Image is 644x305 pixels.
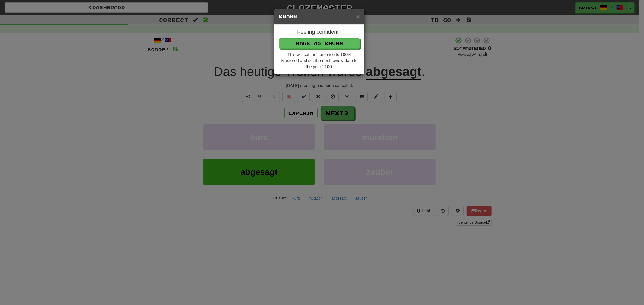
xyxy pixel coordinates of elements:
[279,14,360,20] h5: Known
[356,13,360,20] button: Close
[356,13,360,20] span: ×
[279,38,360,49] button: Mark as Known
[279,29,360,35] h4: Feeling confident?
[279,52,360,70] div: This will set the sentence to 100% Mastered and set the next review date to the year 2100.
